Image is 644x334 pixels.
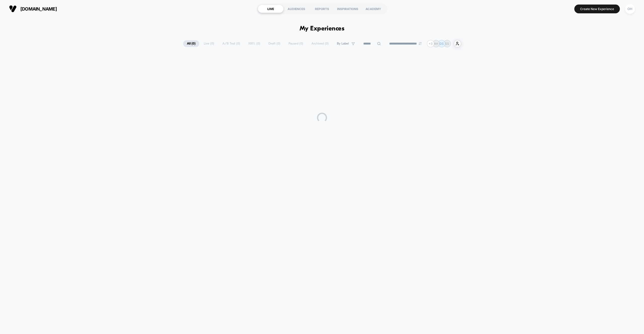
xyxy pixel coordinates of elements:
[9,5,17,13] img: Visually logo
[20,6,57,12] span: [DOMAIN_NAME]
[439,42,444,46] p: DS
[309,5,335,13] div: REPORTS
[337,42,349,46] span: By Label
[574,5,620,13] button: Create New Experience
[427,40,434,47] div: + 3
[300,25,345,32] h1: My Experiences
[434,42,438,46] p: AH
[284,5,309,13] div: AUDIENCES
[624,4,636,14] button: OH
[8,5,58,13] button: [DOMAIN_NAME]
[360,5,386,13] div: ACADEMY
[258,5,284,13] div: LIVE
[625,4,635,14] div: OH
[183,40,199,47] span: All ( 0 )
[335,5,360,13] div: INSPIRATIONS
[445,42,449,46] p: SS
[419,42,422,45] img: end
